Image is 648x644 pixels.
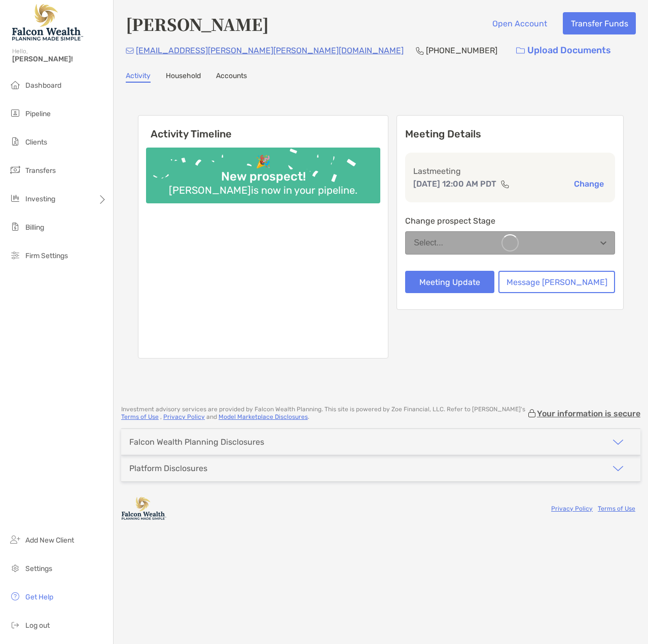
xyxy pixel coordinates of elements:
[484,12,555,34] button: Open Account
[129,437,264,447] div: Falcon Wealth Planning Disclosures
[138,116,388,140] h6: Activity Timeline
[537,409,640,418] p: Your information is secure
[9,107,21,119] img: pipeline icon
[571,178,607,189] button: Change
[9,192,21,204] img: investing icon
[9,249,21,261] img: firm-settings icon
[9,619,21,631] img: logout icon
[416,47,424,55] img: Phone Icon
[9,562,21,574] img: settings icon
[12,4,83,41] img: Falcon Wealth Planning Logo
[9,164,21,176] img: transfers icon
[126,71,151,83] a: Activity
[551,505,593,512] a: Privacy Policy
[500,180,510,188] img: communication type
[9,221,21,233] img: billing icon
[612,436,624,448] img: icon arrow
[510,40,618,61] a: Upload Documents
[405,214,615,227] p: Change prospect Stage
[9,533,21,546] img: add_new_client icon
[25,564,52,573] span: Settings
[251,155,275,169] div: 🎉
[219,413,308,420] a: Model Marketplace Disclosures
[25,81,61,90] span: Dashboard
[129,463,207,473] div: Platform Disclosures
[217,169,310,184] div: New prospect!
[516,47,525,54] img: button icon
[9,135,21,148] img: clients icon
[12,55,107,63] span: [PERSON_NAME]!
[165,184,362,196] div: [PERSON_NAME] is now in your pipeline.
[121,413,159,420] a: Terms of Use
[25,110,51,118] span: Pipeline
[9,590,21,602] img: get-help icon
[216,71,247,83] a: Accounts
[25,166,56,175] span: Transfers
[413,165,607,177] p: Last meeting
[413,177,496,190] p: [DATE] 12:00 AM PDT
[563,12,636,34] button: Transfer Funds
[426,44,497,57] p: [PHONE_NUMBER]
[25,252,68,260] span: Firm Settings
[163,413,205,420] a: Privacy Policy
[121,406,527,421] p: Investment advisory services are provided by Falcon Wealth Planning . This site is powered by Zoe...
[25,138,47,147] span: Clients
[498,271,615,293] button: Message [PERSON_NAME]
[25,536,74,545] span: Add New Client
[612,462,624,475] img: icon arrow
[25,223,44,232] span: Billing
[25,621,50,630] span: Log out
[136,44,404,57] p: [EMAIL_ADDRESS][PERSON_NAME][PERSON_NAME][DOMAIN_NAME]
[405,128,615,140] p: Meeting Details
[166,71,201,83] a: Household
[126,48,134,54] img: Email Icon
[9,79,21,91] img: dashboard icon
[25,593,53,601] span: Get Help
[598,505,635,512] a: Terms of Use
[126,12,269,35] h4: [PERSON_NAME]
[405,271,494,293] button: Meeting Update
[121,497,167,520] img: company logo
[25,195,55,203] span: Investing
